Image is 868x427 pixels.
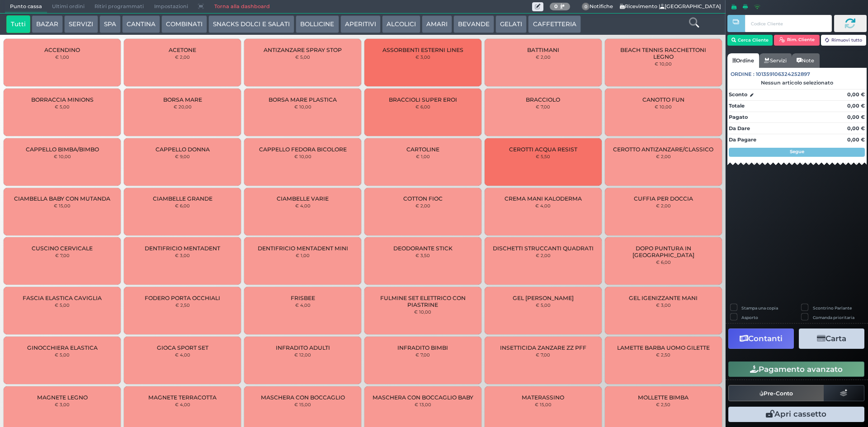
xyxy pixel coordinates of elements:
button: CANTINA [122,15,160,33]
small: € 12,00 [294,352,311,357]
span: CUFFIA PER DOCCIA [634,195,693,202]
button: SNACKS DOLCI E SALATI [208,15,294,33]
button: BAZAR [32,15,63,33]
span: CAPPELLO BIMBA/BIMBO [26,146,99,153]
label: Stampa una copia [741,305,778,311]
span: CIAMBELLE GRANDE [153,195,212,202]
small: € 4,00 [535,203,551,208]
span: INSETTICIDA ZANZARE ZZ PFF [500,344,586,351]
span: FULMINE SET ELETTRICO CON PIASTRINE [372,295,474,308]
strong: Da Pagare [729,136,756,143]
span: BRACCIOLI SUPER EROI [389,96,457,103]
span: Ordine : [731,70,755,78]
span: BRACCIOLO [526,96,560,103]
span: CIAMBELLE VARIE [277,195,329,202]
small: € 10,00 [414,309,431,314]
span: MATERASSINO [522,394,564,401]
strong: 0,00 € [847,114,865,120]
button: Pre-Conto [728,385,824,401]
span: MASCHERA CON BOCCAGLIO BABY [373,394,473,401]
small: € 6,00 [415,104,430,109]
small: € 4,00 [175,352,190,357]
small: € 5,00 [55,104,70,109]
span: INFRADITO BIMBI [397,344,448,351]
strong: Totale [729,103,745,109]
button: Rim. Cliente [774,35,820,46]
button: SERVIZI [64,15,98,33]
small: € 4,00 [295,302,311,308]
button: Pagamento avanzato [728,361,864,377]
small: € 6,00 [175,203,190,208]
span: MOLLETTE BIMBA [638,394,689,401]
span: MAGNETE LEGNO [37,394,88,401]
span: FRISBEE [291,295,315,301]
span: COTTON FIOC [403,195,443,202]
button: Tutti [6,15,30,33]
button: ALCOLICI [382,15,420,33]
small: € 7,00 [536,352,550,357]
span: BATTIMANI [527,47,559,53]
span: 101359106324252897 [756,70,810,78]
small: € 2,00 [415,203,430,208]
span: DISCHETTI STRUCCANTI QUADRATI [493,245,594,252]
button: AMARI [422,15,452,33]
small: € 4,00 [295,203,311,208]
span: FODERO PORTA OCCHIALI [145,295,220,301]
small: € 10,00 [54,154,71,159]
small: € 15,00 [294,402,311,407]
small: € 10,00 [655,104,672,109]
a: Note [792,53,819,68]
a: Ordine [727,53,759,68]
span: DENTIFRICIO MENTADENT [145,245,220,252]
b: 0 [554,3,558,9]
button: Rimuovi tutto [821,35,867,46]
span: GEL [PERSON_NAME] [513,295,574,301]
button: Carta [799,328,864,349]
span: 0 [582,3,590,11]
span: BORSA MARE PLASTICA [269,96,337,103]
small: € 2,00 [656,203,671,208]
small: € 7,00 [536,104,550,109]
label: Comanda prioritaria [813,314,854,320]
small: € 20,00 [174,104,192,109]
a: Torna alla dashboard [209,0,274,13]
small: € 2,50 [656,402,670,407]
button: APERITIVI [340,15,381,33]
span: BORSA MARE [163,96,202,103]
small: € 5,00 [295,54,310,60]
small: € 5,00 [55,352,70,357]
span: CIAMBELLA BABY CON MUTANDA [14,195,110,202]
small: € 2,00 [536,54,551,60]
small: € 2,50 [175,302,190,308]
div: Nessun articolo selezionato [727,80,867,86]
small: € 13,00 [415,402,431,407]
small: € 6,00 [656,259,671,265]
label: Asporto [741,314,758,320]
small: € 2,00 [175,54,190,60]
small: € 7,00 [55,253,70,258]
span: GINOCCHIERA ELASTICA [27,344,98,351]
span: GEL IGENIZZANTE MANI [629,295,698,301]
button: Cerca Cliente [727,35,773,46]
span: DOPO PUNTURA IN [GEOGRAPHIC_DATA] [612,245,714,258]
small: € 2,00 [536,253,551,258]
span: CAPPELLO FEDORA BICOLORE [259,146,347,153]
small: € 3,00 [175,253,190,258]
small: € 3,00 [55,402,70,407]
span: CEROTTI ACQUA RESIST [509,146,577,153]
span: BORRACCIA MINIONS [31,96,94,103]
small: € 4,00 [175,402,190,407]
span: ANTIZANZARE SPRAY STOP [264,47,342,53]
span: CAPPELLO DONNA [156,146,210,153]
strong: 0,00 € [847,125,865,131]
span: GIOCA SPORT SET [157,344,208,351]
strong: Pagato [729,114,748,120]
strong: 0,00 € [847,136,865,143]
strong: 0,00 € [847,103,865,109]
button: COMBINATI [161,15,207,33]
button: Contanti [728,328,794,349]
small: € 3,00 [415,54,430,60]
span: MASCHERA CON BOCCAGLIO [261,394,345,401]
input: Codice Cliente [745,15,831,32]
span: Punto cassa [5,0,47,13]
